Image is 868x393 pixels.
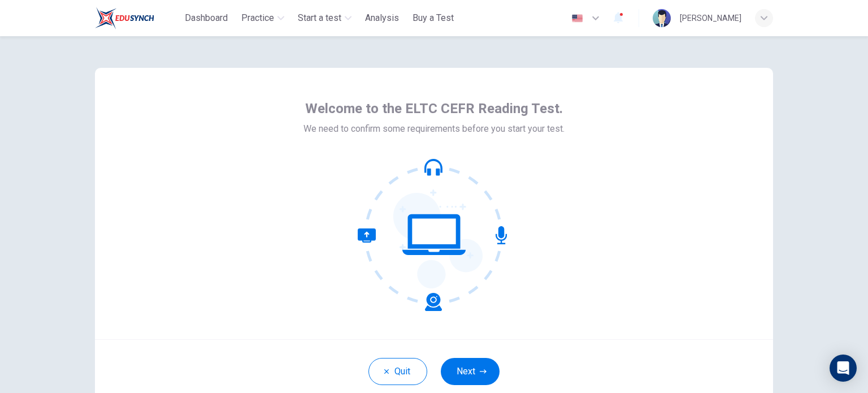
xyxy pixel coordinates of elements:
button: Analysis [361,8,403,28]
img: ELTC logo [95,7,154,29]
span: Buy a Test [413,11,454,25]
button: Buy a Test [408,8,458,28]
button: Quit [368,358,427,385]
span: Analysis [365,11,399,25]
div: Open Intercom Messenger [830,355,857,382]
img: Profile picture [653,9,671,27]
img: en [570,14,584,23]
button: Start a test [293,8,356,28]
div: [PERSON_NAME] [680,11,741,25]
button: Next [441,358,500,385]
span: Start a test [298,11,341,25]
button: Dashboard [180,8,232,28]
button: Practice [237,8,289,28]
a: ELTC logo [95,7,180,29]
span: Practice [241,11,274,25]
span: We need to confirm some requirements before you start your test. [303,122,565,136]
span: Welcome to the ELTC CEFR Reading Test. [305,100,563,118]
span: Dashboard [185,11,228,25]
